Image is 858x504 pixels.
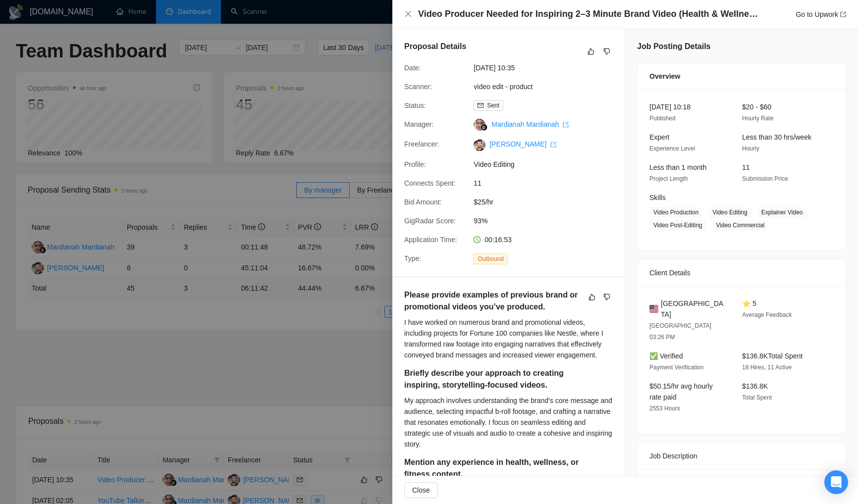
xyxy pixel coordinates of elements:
[404,482,438,498] button: Close
[637,41,710,52] h5: Job Posting Details
[474,236,481,243] span: clock-circle
[404,10,412,18] button: Close
[742,300,756,307] span: ⭐ 5
[474,253,508,264] span: Outbound
[649,443,834,469] div: Job Description
[474,178,622,189] span: 11
[563,122,569,128] span: export
[404,198,442,206] span: Bid Amount:
[404,160,426,168] span: Profile:
[404,179,456,187] span: Connects Spent:
[585,46,597,57] button: like
[742,145,759,152] span: Hourly
[649,71,680,82] span: Overview
[586,291,598,303] button: like
[487,102,499,109] span: Sent
[649,322,711,341] span: [GEOGRAPHIC_DATA] 03:26 PM
[404,289,582,313] h5: Please provide examples of previous brand or promotional videos you’ve produced.
[412,485,430,496] span: Close
[757,207,807,218] span: Explainer Video
[742,352,803,360] span: $136.8K Total Spent
[649,145,695,152] span: Experience Level
[649,207,702,218] span: Video Production
[649,133,669,141] span: Expert
[742,163,750,171] span: 11
[404,395,613,450] div: My approach involves understanding the brand's core message and audience, selecting impactful b-r...
[742,311,792,318] span: Average Feedback
[649,115,676,122] span: Published
[474,159,622,170] span: Video Editing
[649,382,713,401] span: $50.15/hr avg hourly rate paid
[649,175,688,182] span: Project Length
[649,259,834,286] div: Client Details
[824,470,848,494] div: Open Intercom Messenger
[478,102,483,108] span: mail
[481,124,487,131] img: gigradar-bm.png
[601,291,613,303] button: dislike
[649,103,691,111] span: [DATE] 10:18
[649,364,703,371] span: Payment Verification
[404,64,421,72] span: Date:
[404,254,421,262] span: Type:
[474,215,622,226] span: 93%
[742,394,772,401] span: Total Spent
[474,62,622,73] span: [DATE] 10:35
[404,83,432,91] span: Scanner:
[603,293,610,301] span: dislike
[742,382,768,390] span: $136.8K
[649,303,658,314] img: 🇺🇸
[474,139,485,151] img: c17AIh_ouQ017qqbpv5dMJlI87Xz-ZQrLW95avSDtJqyTu-v4YmXMF36r_-N9cmn4S
[840,11,846,17] span: export
[603,48,610,55] span: dislike
[742,115,773,122] span: Hourly Rate
[742,133,811,141] span: Less than 30 hrs/week
[404,456,582,480] h5: Mention any experience in health, wellness, or fitness content.
[404,317,613,360] div: I have worked on numerous brand and promotional videos, including projects for Fortune 100 compan...
[474,83,533,91] a: video edit - product
[491,120,569,128] a: Mardianah Mardianah export
[588,48,594,55] span: like
[404,10,412,18] span: close
[649,405,680,412] span: 2553 Hours
[649,163,706,171] span: Less than 1 month
[708,207,751,218] span: Video Editing
[404,367,582,391] h5: Briefly describe your approach to creating inspiring, storytelling-focused videos.
[742,364,792,371] span: 18 Hires, 11 Active
[404,101,426,109] span: Status:
[404,140,439,148] span: Freelancer:
[796,10,846,18] a: Go to Upworkexport
[418,8,760,20] h4: Video Producer Needed for Inspiring 2–3 Minute Brand Video (Health & Wellness)
[550,142,556,148] span: export
[404,120,433,128] span: Manager:
[489,140,556,148] a: [PERSON_NAME] export
[589,293,595,301] span: like
[712,220,769,231] span: Video Commercial
[404,236,457,244] span: Application Time:
[661,298,726,320] span: [GEOGRAPHIC_DATA]
[742,175,788,182] span: Submission Price
[474,197,622,207] span: $25/hr
[649,220,706,231] span: Video Post-Editing
[601,46,613,57] button: dislike
[742,103,771,111] span: $20 - $60
[649,352,683,360] span: ✅ Verified
[484,236,512,244] span: 00:16:53
[649,194,666,202] span: Skills
[404,41,466,52] h5: Proposal Details
[404,217,456,225] span: GigRadar Score:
